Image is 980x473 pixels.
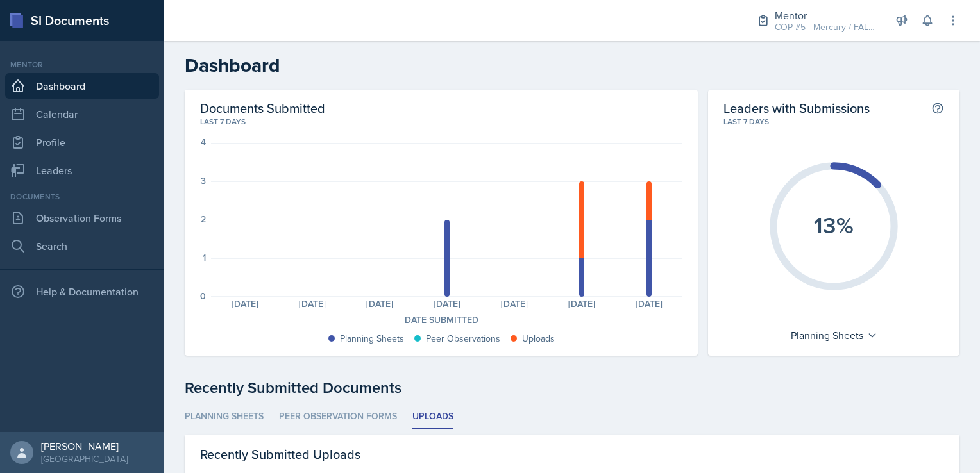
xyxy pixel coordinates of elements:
[412,404,453,429] li: Uploads
[5,101,159,127] a: Calendar
[723,116,944,128] div: Last 7 days
[201,138,206,147] div: 4
[201,176,206,185] div: 3
[203,253,206,262] div: 1
[480,299,548,308] div: [DATE]
[5,279,159,304] div: Help & Documentation
[185,404,264,429] li: Planning Sheets
[5,191,159,203] div: Documents
[413,299,480,308] div: [DATE]
[200,292,206,301] div: 0
[5,158,159,183] a: Leaders
[5,205,159,231] a: Observation Forms
[5,59,159,71] div: Mentor
[41,452,128,465] div: [GEOGRAPHIC_DATA]
[615,299,682,308] div: [DATE]
[723,100,870,116] h2: Leaders with Submissions
[346,299,413,308] div: [DATE]
[548,299,615,308] div: [DATE]
[775,8,877,23] div: Mentor
[201,215,206,224] div: 2
[41,440,128,452] div: [PERSON_NAME]
[814,208,854,242] text: 13%
[5,233,159,259] a: Search
[200,116,682,128] div: Last 7 days
[340,332,404,345] div: Planning Sheets
[784,325,884,345] div: Planning Sheets
[522,332,555,345] div: Uploads
[185,376,959,399] div: Recently Submitted Documents
[5,129,159,155] a: Profile
[211,299,278,308] div: [DATE]
[426,332,500,345] div: Peer Observations
[200,313,682,327] div: Date Submitted
[278,299,346,308] div: [DATE]
[185,54,959,77] h2: Dashboard
[5,73,159,99] a: Dashboard
[200,100,682,116] h2: Documents Submitted
[775,21,877,34] div: COP #5 - Mercury / FALL 2025
[279,404,397,429] li: Peer Observation Forms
